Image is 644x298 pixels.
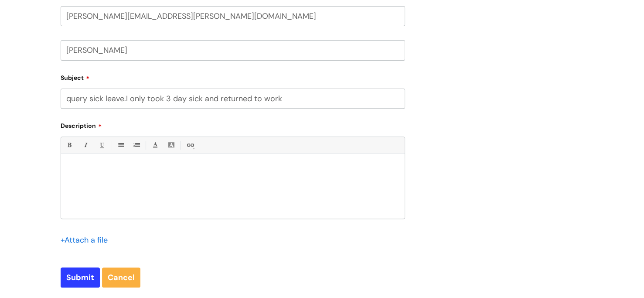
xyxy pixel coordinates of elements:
[61,233,113,247] div: Attach a file
[96,140,107,151] a: Underline(Ctrl-U)
[61,6,405,26] input: Email
[150,140,160,151] a: Font Color
[61,71,405,82] label: Subject
[61,119,405,130] label: Description
[131,140,142,151] a: 1. Ordered List (Ctrl-Shift-8)
[80,140,91,151] a: Italic (Ctrl-I)
[61,235,65,245] span: +
[166,140,177,151] a: Back Color
[115,140,126,151] a: • Unordered List (Ctrl-Shift-7)
[64,140,75,151] a: Bold (Ctrl-B)
[102,267,140,288] a: Cancel
[61,40,405,60] input: Your Name
[184,140,195,151] a: Link
[61,267,100,288] input: Submit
